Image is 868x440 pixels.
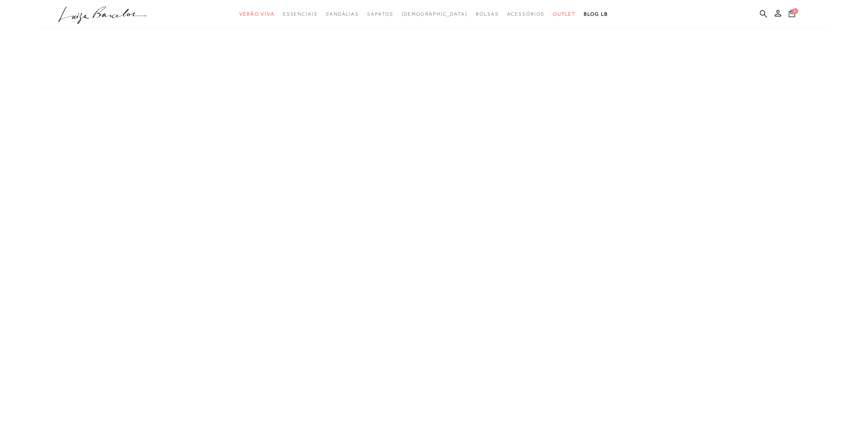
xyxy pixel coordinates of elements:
span: Outlet [553,11,576,17]
span: Verão Viva [239,11,275,17]
span: 0 [793,8,798,14]
a: categoryNavScreenReaderText [476,7,499,22]
a: categoryNavScreenReaderText [507,7,545,22]
span: Acessórios [507,11,545,17]
span: Bolsas [476,11,499,17]
a: noSubCategoriesText [402,7,468,22]
span: Sandálias [326,11,359,17]
a: categoryNavScreenReaderText [553,7,576,22]
a: categoryNavScreenReaderText [283,7,318,22]
span: BLOG LB [584,11,608,17]
span: Sapatos [367,11,393,17]
a: categoryNavScreenReaderText [239,7,275,22]
span: [DEMOGRAPHIC_DATA] [402,11,468,17]
a: categoryNavScreenReaderText [326,7,359,22]
a: categoryNavScreenReaderText [367,7,393,22]
button: 0 [786,9,798,20]
span: Essenciais [283,11,318,17]
a: BLOG LB [584,7,608,22]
